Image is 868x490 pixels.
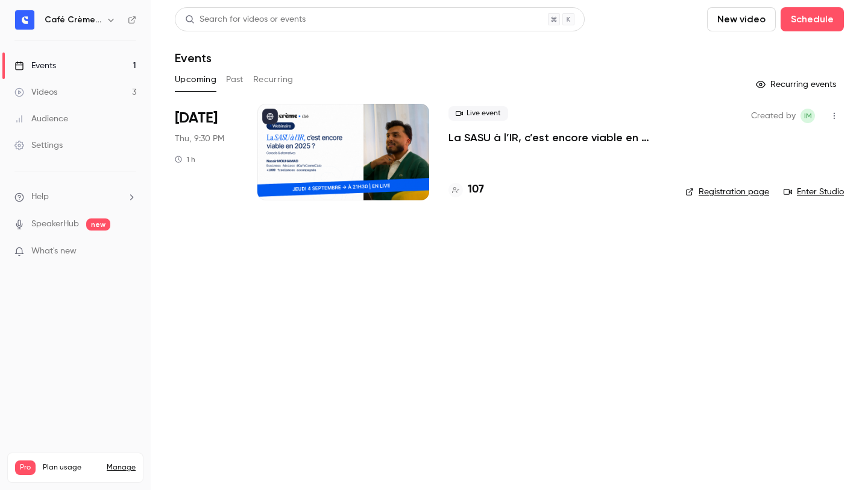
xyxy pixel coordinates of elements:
a: Registration page [685,186,769,198]
div: Sep 4 Thu, 9:30 PM (Europe/Paris) [175,104,238,200]
a: 107 [448,182,484,198]
div: 1 h [175,154,195,164]
div: Settings [14,139,63,151]
div: Videos [14,86,57,98]
button: Past [226,70,244,89]
div: Events [14,60,56,72]
li: help-dropdown-opener [14,191,136,203]
a: La SASU à l’IR, c’est encore viable en 2025 ? [MASTERCLASS] [448,130,666,145]
a: Manage [107,463,136,472]
button: New video [707,7,776,31]
h1: Events [175,51,212,65]
span: new [86,218,110,231]
h4: 107 [468,182,484,198]
button: Recurring events [750,75,844,94]
span: Created by [751,109,796,123]
a: Enter Studio [784,186,844,198]
span: Ihsan MOHAMAD [800,109,815,123]
span: Live event [448,106,508,121]
div: Audience [14,113,68,125]
button: Upcoming [175,70,216,89]
a: SpeakerHub [31,218,79,231]
span: Thu, 9:30 PM [175,133,224,145]
div: Search for videos or events [185,13,306,26]
span: Plan usage [43,463,99,472]
span: Help [31,191,49,203]
button: Recurring [253,70,294,89]
h6: Café Crème Club [45,14,101,26]
span: IM [804,109,812,123]
span: What's new [31,245,77,258]
img: Café Crème Club [15,10,34,30]
span: Pro [15,460,36,475]
button: Schedule [781,7,844,31]
span: [DATE] [175,109,218,128]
